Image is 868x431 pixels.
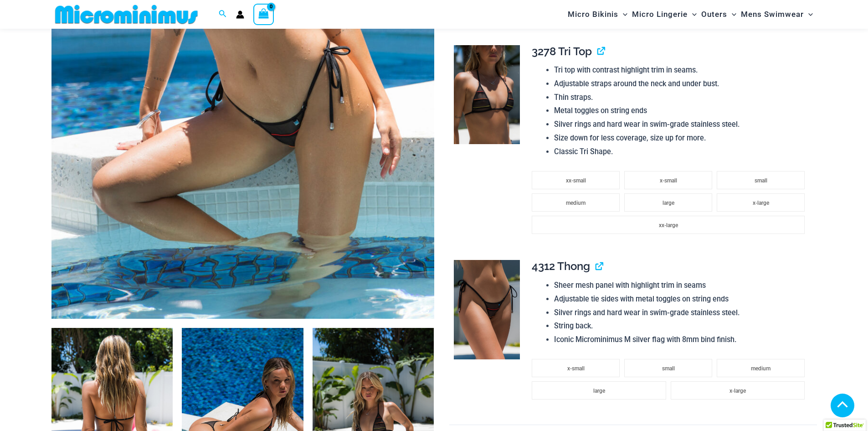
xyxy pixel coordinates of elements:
li: Adjustable tie sides with metal toggles on string ends [554,292,809,306]
span: small [755,177,767,184]
span: large [663,200,674,206]
a: Micro BikinisMenu ToggleMenu Toggle [565,3,630,26]
span: Mens Swimwear [741,3,804,26]
span: Menu Toggle [618,3,627,26]
nav: Site Navigation [564,1,817,27]
span: Outers [701,3,727,26]
li: medium [532,193,620,212]
li: large [624,193,712,212]
span: 3278 Tri Top [532,45,592,58]
li: Silver rings and hard wear in swim-grade stainless steel. [554,306,809,320]
span: Menu Toggle [804,3,813,26]
img: Sonic Rush Black Neon 4312 Thong Bikini [454,260,520,359]
span: x-large [753,200,769,206]
span: Menu Toggle [727,3,736,26]
a: Account icon link [236,10,244,19]
span: xx-large [659,222,678,228]
li: String back. [554,319,809,333]
span: x-large [729,388,746,394]
li: x-small [532,359,620,377]
li: Thin straps. [554,91,809,104]
li: small [624,359,712,377]
span: 4312 Thong [532,260,590,273]
span: small [662,365,675,372]
img: MM SHOP LOGO FLAT [51,4,201,25]
li: Size down for less coverage, size up for more. [554,131,809,145]
a: Mens SwimwearMenu ToggleMenu Toggle [739,3,815,26]
span: Menu Toggle [688,3,697,26]
img: Sonic Rush Black Neon 3278 Tri Top [454,45,520,145]
li: small [717,171,805,189]
span: medium [566,200,586,206]
span: large [593,388,605,394]
li: Metal toggles on string ends [554,104,809,118]
li: medium [717,359,805,377]
li: xx-large [532,216,805,234]
span: x-small [660,177,677,184]
li: xx-small [532,171,620,189]
span: Micro Bikinis [568,3,618,26]
span: medium [751,365,770,372]
li: Classic Tri Shape. [554,145,809,159]
li: Silver rings and hard wear in swim-grade stainless steel. [554,118,809,131]
li: Adjustable straps around the neck and under bust. [554,77,809,91]
a: OutersMenu ToggleMenu Toggle [699,3,739,26]
li: x-large [671,381,805,400]
span: xx-small [566,177,586,184]
li: Iconic Microminimus M silver flag with 8mm bind finish. [554,333,809,347]
li: Sheer mesh panel with highlight trim in seams [554,279,809,292]
a: Search icon link [219,9,227,20]
li: x-small [624,171,712,189]
li: Tri top with contrast highlight trim in seams. [554,63,809,77]
a: Micro LingerieMenu ToggleMenu Toggle [630,3,699,26]
span: Micro Lingerie [632,3,688,26]
li: large [532,381,666,400]
li: x-large [717,193,805,212]
span: x-small [567,365,585,372]
a: View Shopping Cart, empty [253,4,274,25]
